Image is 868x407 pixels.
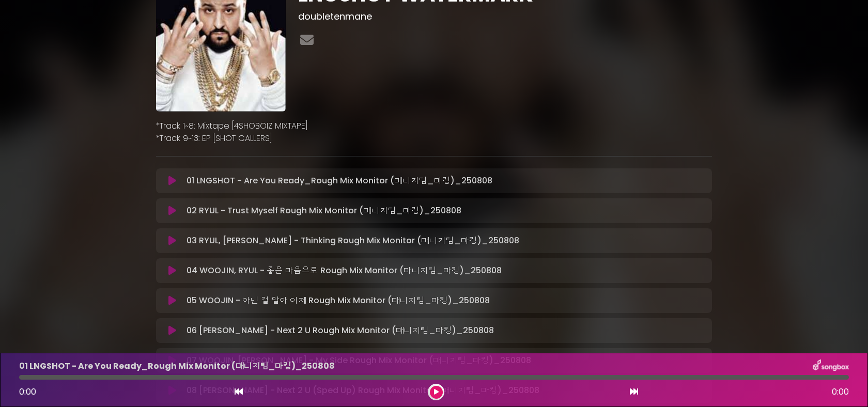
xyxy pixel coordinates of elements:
[19,360,335,372] p: 01 LNGSHOT - Are You Ready_Rough Mix Monitor (매니지팀_마킹)_250808
[298,11,712,22] h3: doubletenmane
[187,264,502,277] p: 04 WOOJIN, RYUL - 좋은 마음으로 Rough Mix Monitor (매니지팀_마킹)_250808
[813,359,849,373] img: songbox-logo-white.png
[19,386,36,398] span: 0:00
[156,120,712,132] p: *Track 1~8: Mixtape [4SHOBOIZ MIXTAPE]
[832,386,849,398] span: 0:00
[187,205,461,217] p: 02 RYUL - Trust Myself Rough Mix Monitor (매니지팀_마킹)_250808
[187,294,490,307] p: 05 WOOJIN - 아닌 걸 알아 이제 Rough Mix Monitor (매니지팀_마킹)_250808
[187,175,492,187] p: 01 LNGSHOT - Are You Ready_Rough Mix Monitor (매니지팀_마킹)_250808
[156,132,712,145] p: *Track 9~13: EP [SHOT CALLERS]
[187,234,519,247] p: 03 RYUL, [PERSON_NAME] - Thinking Rough Mix Monitor (매니지팀_마킹)_250808
[187,324,494,337] p: 06 [PERSON_NAME] - Next 2 U Rough Mix Monitor (매니지팀_마킹)_250808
